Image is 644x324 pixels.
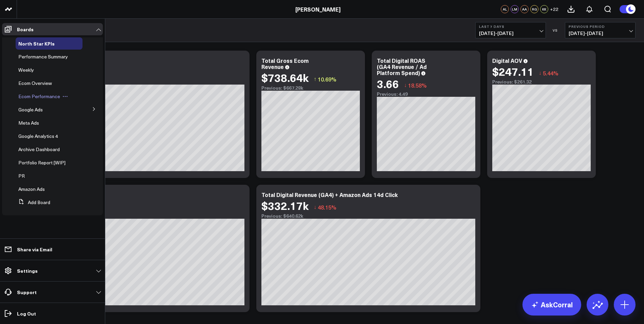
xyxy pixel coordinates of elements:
a: AskCorral [522,294,581,316]
p: Log Out [17,311,36,316]
a: Performance Summary [18,54,68,59]
div: $332.17k [261,199,309,212]
a: Meta Ads [18,120,39,126]
div: RG [530,5,538,13]
span: ↓ [404,81,407,90]
p: Support [17,289,37,295]
div: Previous: $261.32 [492,79,591,85]
span: Amazon Ads [18,186,45,192]
a: Ecom Performance [18,94,60,99]
span: Ecom Performance [18,93,60,100]
span: Meta Ads [18,120,39,126]
button: Last 7 Days[DATE]-[DATE] [475,22,546,38]
span: PR [18,173,25,179]
span: Performance Summary [18,53,68,60]
button: +22 [550,5,558,13]
span: Google Ads [18,106,43,113]
a: Weekly [18,67,34,73]
div: LM [511,5,519,13]
div: Total Digital ROAS (GA4 Revenue / Ad Platform Spend) [377,57,427,76]
b: Previous Period [569,24,632,29]
div: $247.11 [492,65,534,77]
a: North Star KPIs [18,41,55,46]
a: [PERSON_NAME] [295,5,341,13]
span: ↓ [314,203,316,212]
div: AA [520,5,529,13]
div: Previous: 4.49 [377,91,475,97]
div: AL [501,5,509,13]
div: Previous: 131.95k [31,213,244,219]
b: Last 7 Days [479,24,542,29]
span: 18.58% [408,82,427,89]
div: KK [540,5,548,13]
p: Share via Email [17,247,52,252]
a: Ecom Overview [18,80,52,86]
span: [DATE] - [DATE] [569,31,632,36]
span: ↓ [539,69,541,77]
div: Total Digital Revenue (GA4) + Amazon Ads 14d Click [261,191,398,198]
span: Ecom Overview [18,80,52,86]
div: Previous: $142.68k [31,79,244,85]
p: Boards [17,26,34,32]
span: 48.15% [318,203,336,211]
div: VS [549,28,562,32]
span: [DATE] - [DATE] [479,31,542,36]
span: North Star KPIs [18,40,55,47]
span: Archive Dashboard [18,146,60,152]
a: Portfolio Report [WIP] [18,160,66,165]
button: Previous Period[DATE]-[DATE] [565,22,636,38]
a: Google Analytics 4 [18,133,58,139]
p: Settings [17,268,38,273]
a: PR [18,173,25,179]
a: Archive Dashboard [18,147,60,152]
span: Weekly [18,67,34,73]
div: 3.66 [377,77,399,90]
div: Total Gross Ecom Revenue [261,57,309,70]
span: + 22 [550,7,558,12]
div: $738.64k [261,71,309,84]
span: ↑ [314,75,316,84]
span: Portfolio Report [WIP] [18,159,66,166]
a: Google Ads [18,107,43,112]
a: Log Out [2,307,103,320]
span: 10.69% [318,75,336,83]
div: Digital AOV [492,57,522,64]
button: Add Board [16,196,50,209]
div: Previous: $667.28k [261,85,360,91]
a: Amazon Ads [18,186,45,192]
div: Previous: $640.62k [261,213,475,219]
span: 5.44% [543,69,558,77]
